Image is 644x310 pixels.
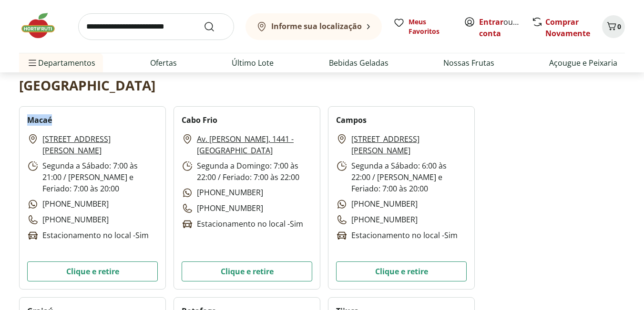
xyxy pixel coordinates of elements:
[182,261,312,281] button: Clique e retire
[27,160,158,194] p: Segunda a Sábado: 7:00 às 21:00 / [PERSON_NAME] e Feriado: 7:00 às 20:00
[549,57,617,69] a: Açougue e Peixaria
[602,15,625,38] button: Carrinho
[182,160,312,183] p: Segunda a Domingo: 7:00 às 22:00 / Feriado: 7:00 às 22:00
[479,16,521,39] span: ou
[27,261,158,281] button: Clique e retire
[27,230,149,241] p: Estacionamento no local - Sim
[27,214,109,226] p: [PHONE_NUMBER]
[27,51,38,74] button: Menu
[545,17,590,39] a: Comprar Novamente
[27,198,109,210] p: [PHONE_NUMBER]
[182,218,303,230] p: Estacionamento no local - Sim
[182,202,263,214] p: [PHONE_NUMBER]
[479,17,532,39] a: Criar conta
[150,57,177,69] a: Ofertas
[197,133,312,156] a: Av. [PERSON_NAME], 1441 - [GEOGRAPHIC_DATA]
[232,57,274,69] a: Último Lote
[182,187,263,199] p: [PHONE_NUMBER]
[19,76,155,95] h2: [GEOGRAPHIC_DATA]
[27,114,52,126] h2: Macaé
[182,114,217,126] h2: Cabo Frio
[336,214,418,226] p: [PHONE_NUMBER]
[245,13,382,40] button: Informe sua localização
[329,57,388,69] a: Bebidas Geladas
[27,51,95,74] span: Departamentos
[336,198,418,210] p: [PHONE_NUMBER]
[443,57,494,69] a: Nossas Frutas
[204,21,226,32] button: Submit Search
[336,114,367,126] h2: Campos
[42,133,158,156] a: [STREET_ADDRESS][PERSON_NAME]
[78,13,234,40] input: search
[351,133,467,156] a: [STREET_ADDRESS][PERSON_NAME]
[271,21,362,31] b: Informe sua localização
[479,17,503,27] a: Entrar
[336,160,467,194] p: Segunda a Sábado: 6:00 às 22:00 / [PERSON_NAME] e Feriado: 7:00 às 20:00
[336,230,458,241] p: Estacionamento no local - Sim
[409,17,452,36] span: Meus Favoritos
[617,22,621,31] span: 0
[19,11,67,40] img: Hortifruti
[336,261,467,281] button: Clique e retire
[393,17,452,36] a: Meus Favoritos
